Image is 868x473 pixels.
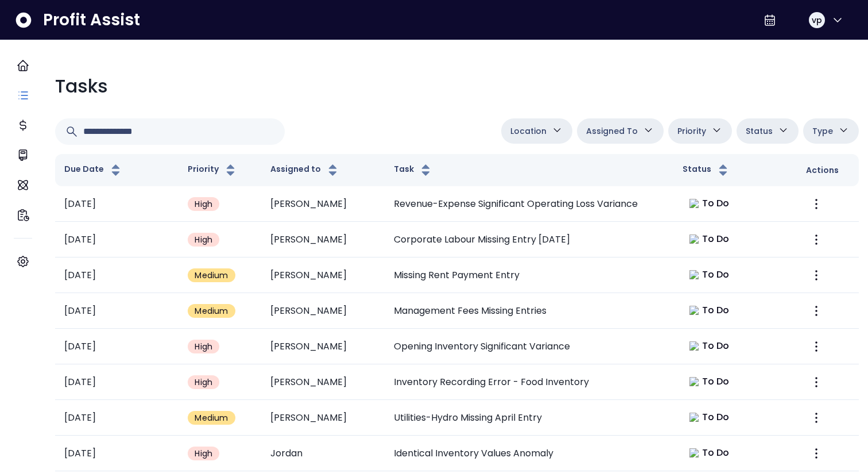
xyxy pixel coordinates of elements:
[55,329,179,364] td: [DATE]
[195,305,228,317] span: Medium
[261,293,385,329] td: [PERSON_NAME]
[195,376,212,388] span: High
[689,234,699,244] img: todo
[806,229,827,250] button: More
[195,270,228,281] span: Medium
[385,329,673,364] td: Opening Inventory Significant Variance
[43,10,140,30] span: Profit Assist
[702,339,730,353] span: To Do
[55,436,179,471] td: [DATE]
[702,268,730,282] span: To Do
[702,410,730,424] span: To Do
[702,197,730,210] span: To Do
[55,400,179,436] td: [DATE]
[385,222,673,257] td: Corporate Labour Missing Entry [DATE]
[261,257,385,293] td: [PERSON_NAME]
[385,364,673,400] td: Inventory Recording Error - Food Inventory
[55,72,108,100] p: Tasks
[746,124,773,138] span: Status
[806,301,827,321] button: More
[806,443,827,464] button: More
[55,222,179,257] td: [DATE]
[261,329,385,364] td: [PERSON_NAME]
[64,163,123,177] button: Due Date
[689,448,699,457] img: todo
[385,436,673,471] td: Identical Inventory Values Anomaly
[689,199,699,208] img: todo
[677,124,706,138] span: Priority
[812,14,822,26] span: vp
[188,163,238,177] button: Priority
[689,270,699,279] img: todo
[702,303,730,317] span: To Do
[806,372,827,393] button: More
[65,125,79,139] svg: Search icon
[195,341,212,352] span: High
[510,124,547,138] span: Location
[270,163,340,177] button: Assigned to
[689,306,699,315] img: todo
[195,234,212,245] span: High
[261,222,385,257] td: [PERSON_NAME]
[55,186,179,222] td: [DATE]
[806,265,827,286] button: More
[689,341,699,351] img: todo
[702,375,730,389] span: To Do
[195,448,212,459] span: High
[683,163,730,177] button: Status
[261,364,385,400] td: [PERSON_NAME]
[261,400,385,436] td: [PERSON_NAME]
[195,198,212,210] span: High
[812,124,833,138] span: Type
[586,124,638,138] span: Assigned To
[261,186,385,222] td: [PERSON_NAME]
[55,257,179,293] td: [DATE]
[702,446,730,460] span: To Do
[806,194,827,214] button: More
[797,154,859,186] th: Actions
[806,407,827,428] button: More
[689,413,699,422] img: todo
[55,293,179,329] td: [DATE]
[689,377,699,386] img: todo
[261,436,385,471] td: Jordan
[385,400,673,436] td: Utilities-Hydro Missing April Entry
[702,232,730,246] span: To Do
[806,336,827,357] button: More
[195,412,228,424] span: Medium
[385,186,673,222] td: Revenue-Expense Significant Operating Loss Variance
[385,257,673,293] td: Missing Rent Payment Entry
[55,364,179,400] td: [DATE]
[385,293,673,329] td: Management Fees Missing Entries
[394,163,433,177] button: Task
